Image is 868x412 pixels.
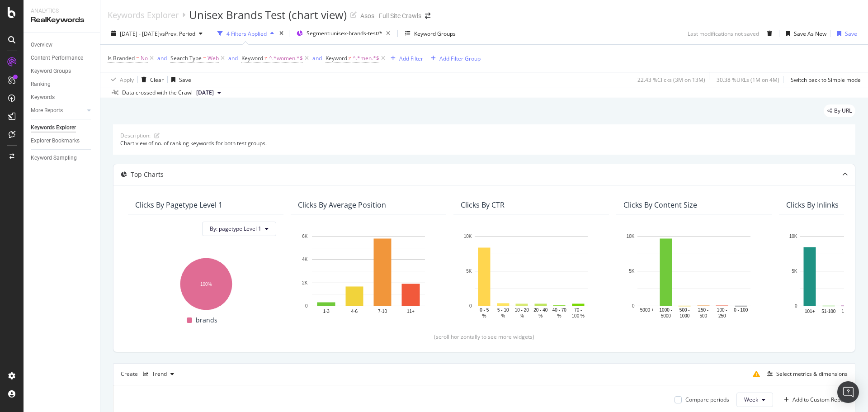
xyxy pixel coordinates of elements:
div: Save [179,76,191,84]
div: Save As New [794,30,826,38]
text: 6K [302,234,308,239]
button: Add Filter [387,53,423,64]
div: Top Charts [131,170,164,179]
span: [DATE] - [DATE] [120,30,160,38]
text: 40 - 70 [552,307,567,312]
button: Trend [139,367,178,381]
text: 10K [464,234,472,239]
div: RealKeywords [31,15,93,25]
div: Content Performance [31,53,83,63]
div: Open Intercom Messenger [837,381,859,403]
div: Add to Custom Report [793,397,848,403]
div: Analytics [31,7,93,15]
text: % [557,313,561,318]
div: Description: [120,132,151,139]
div: Keywords [31,93,55,102]
text: 5 - 10 [497,307,509,312]
text: 51-100 [821,308,836,313]
a: More Reports [31,106,85,115]
div: Asos - Full Site Crawls [360,11,421,20]
div: A chart. [298,232,439,319]
span: No [141,52,148,65]
text: 0 [469,303,472,308]
span: Keyword [241,54,263,62]
div: and [157,54,167,62]
svg: A chart. [623,232,764,319]
div: Clicks By Average Position [298,200,386,209]
span: Segment: unisex-brands-test/* [307,29,382,37]
text: 250 - [698,307,708,312]
a: Ranking [31,80,94,89]
button: 4 Filters Applied [214,26,278,41]
a: Keyword Sampling [31,153,94,163]
text: 5K [629,269,635,274]
span: Web [208,52,219,65]
text: 500 - [679,307,690,312]
div: Ranking [31,80,51,89]
div: legacy label [824,104,855,117]
span: = [136,54,139,62]
button: Select metrics & dimensions [764,369,848,379]
text: 10K [627,234,635,239]
a: Overview [31,40,94,50]
div: Unisex Brands Test (chart view) [189,7,347,23]
div: Data crossed with the Crawl [122,89,193,97]
text: 1000 - [660,307,672,312]
div: times [278,29,285,38]
button: [DATE] - [DATE]vsPrev. Period [108,26,206,41]
button: [DATE] [193,87,225,98]
svg: A chart. [135,253,276,312]
div: Keyword Sampling [31,153,77,163]
span: vs Prev. Period [160,30,195,38]
div: Clicks By Inlinks [786,200,839,209]
div: Clicks By CTR [461,200,505,209]
div: 22.43 % Clicks ( 3M on 13M ) [637,76,705,84]
button: By: pagetype Level 1 [202,222,276,236]
text: 0 [305,303,308,308]
a: Keywords Explorer [108,10,179,20]
text: 100% [200,281,212,286]
button: Add Filter Group [427,53,481,64]
text: 0 - 5 [480,307,489,312]
div: Overview [31,40,52,50]
div: Chart view of no. of ranking keywords for both test groups. [120,139,848,147]
text: 20 - 40 [533,307,548,312]
span: Keyword [325,54,347,62]
div: Save [845,30,857,38]
div: Add Filter [399,55,423,62]
text: 5K [792,269,797,274]
div: Apply [120,76,134,84]
button: Save [834,26,857,41]
div: Clear [150,76,164,84]
button: Segment:unisex-brands-test/* [293,26,394,41]
span: By: pagetype Level 1 [210,225,261,232]
div: Last modifications not saved [688,30,759,38]
button: Apply [108,72,134,87]
button: and [157,54,167,62]
span: brands [196,315,217,326]
div: Keywords Explorer [31,123,76,133]
text: % [482,313,486,318]
text: % [520,313,524,318]
text: 10 - 20 [515,307,529,312]
text: 0 [795,303,797,308]
text: 0 - 100 [734,307,748,312]
div: Switch back to Simple mode [791,76,861,84]
div: More Reports [31,106,63,115]
span: Week [744,396,758,403]
div: Add Filter Group [439,55,481,62]
div: 4 Filters Applied [226,30,267,38]
text: 5000 [661,313,671,318]
button: Clear [138,72,164,87]
div: Keyword Groups [414,30,456,38]
text: 11+ [407,308,415,313]
button: Switch back to Simple mode [787,72,861,87]
span: By URL [834,108,852,114]
button: Week [736,393,773,407]
div: arrow-right-arrow-left [425,13,430,19]
div: Select metrics & dimensions [776,370,848,378]
text: % [501,313,505,318]
text: 250 [718,313,726,318]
